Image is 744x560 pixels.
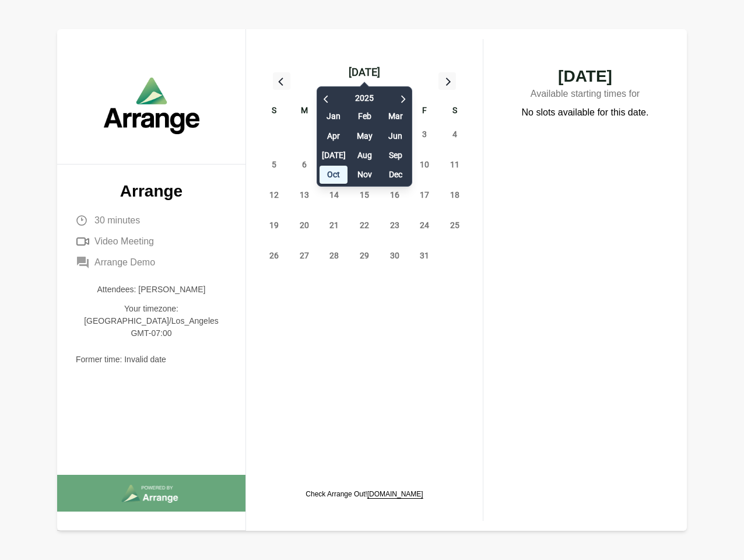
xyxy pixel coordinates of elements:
span: Wednesday, October 15, 2025 [356,187,373,203]
span: Thursday, October 16, 2025 [387,187,403,203]
span: Friday, October 24, 2025 [416,217,433,233]
p: Attendees: [PERSON_NAME] [76,283,227,296]
span: Tuesday, October 14, 2025 [326,187,342,203]
a: [DOMAIN_NAME] [367,490,423,498]
div: F [410,104,440,119]
span: Friday, October 17, 2025 [416,187,433,203]
div: M [289,104,320,119]
span: 30 minutes [94,213,140,228]
span: Video Meeting [94,235,154,249]
span: Monday, October 20, 2025 [296,217,313,233]
p: Your timezone: [GEOGRAPHIC_DATA]/Los_Angeles GMT-07:00 [76,303,227,339]
span: Tuesday, October 28, 2025 [326,247,342,264]
span: Monday, October 6, 2025 [296,156,313,173]
span: Sunday, October 26, 2025 [266,247,282,264]
span: Saturday, October 11, 2025 [447,156,463,173]
p: Available starting times for [507,85,664,106]
div: [DATE] [349,64,380,80]
span: Friday, October 10, 2025 [416,156,433,173]
span: Sunday, October 12, 2025 [266,187,282,203]
span: Sunday, October 5, 2025 [266,156,282,173]
p: Arrange [76,183,227,199]
span: Thursday, October 23, 2025 [387,217,403,233]
span: Arrange Demo [94,256,155,269]
p: Former time: Invalid date [76,353,227,366]
span: [DATE] [507,68,664,85]
span: Saturday, October 18, 2025 [447,187,463,203]
span: Wednesday, October 29, 2025 [356,247,373,264]
span: Monday, October 13, 2025 [296,187,313,203]
span: Friday, October 3, 2025 [416,126,433,142]
div: S [440,104,470,119]
p: No slots available for this date. [522,106,649,120]
span: Thursday, October 30, 2025 [387,247,403,264]
div: S [259,104,289,119]
span: Wednesday, October 22, 2025 [356,217,373,233]
span: Saturday, October 25, 2025 [447,217,463,233]
span: Tuesday, October 21, 2025 [326,217,342,233]
span: Sunday, October 19, 2025 [266,217,282,233]
span: Saturday, October 4, 2025 [447,126,463,142]
span: Monday, October 27, 2025 [296,247,313,264]
p: Check Arrange Out! [306,489,423,499]
span: Friday, October 31, 2025 [416,247,433,264]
